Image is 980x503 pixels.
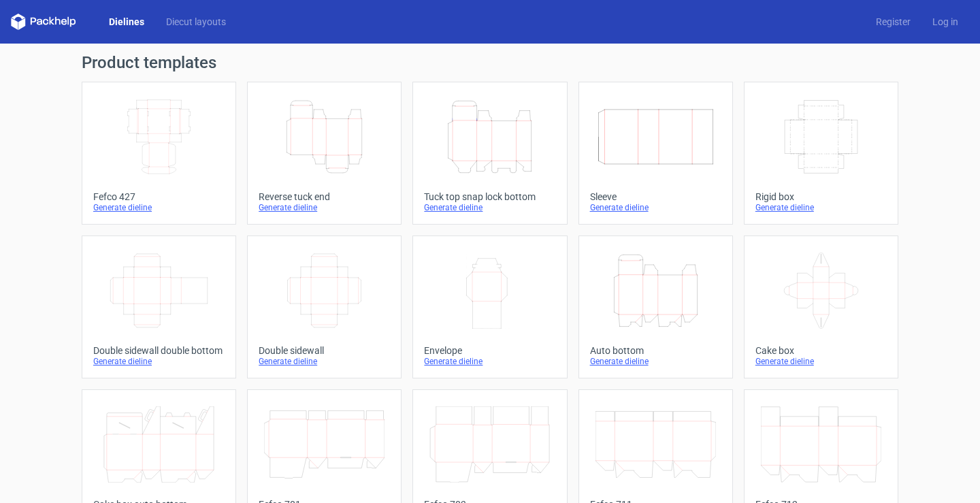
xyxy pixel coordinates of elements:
h1: Product templates [82,54,898,71]
div: Generate dieline [424,356,555,367]
div: Cake box [755,345,887,356]
div: Rigid box [755,191,887,202]
div: Envelope [424,345,555,356]
div: Tuck top snap lock bottom [424,191,555,202]
div: Generate dieline [590,356,721,367]
div: Generate dieline [755,356,887,367]
a: Fefco 427Generate dieline [82,82,236,225]
a: Log in [921,15,969,29]
a: Double sidewall double bottomGenerate dieline [82,236,236,378]
a: Register [865,15,921,29]
a: Cake boxGenerate dieline [744,236,898,378]
div: Generate dieline [755,202,887,213]
div: Auto bottom [590,345,721,356]
div: Generate dieline [424,202,555,213]
div: Generate dieline [93,202,225,213]
div: Fefco 427 [93,191,225,202]
a: Auto bottomGenerate dieline [578,236,733,378]
div: Double sidewall [259,345,390,356]
a: SleeveGenerate dieline [578,82,733,225]
a: Diecut layouts [155,15,237,29]
a: Tuck top snap lock bottomGenerate dieline [412,82,567,225]
a: Dielines [98,15,155,29]
div: Generate dieline [259,202,390,213]
a: EnvelopeGenerate dieline [412,236,567,378]
div: Generate dieline [93,356,225,367]
div: Generate dieline [590,202,721,213]
div: Reverse tuck end [259,191,390,202]
div: Sleeve [590,191,721,202]
a: Rigid boxGenerate dieline [744,82,898,225]
div: Generate dieline [259,356,390,367]
div: Double sidewall double bottom [93,345,225,356]
a: Double sidewallGenerate dieline [247,236,402,378]
a: Reverse tuck endGenerate dieline [247,82,402,225]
